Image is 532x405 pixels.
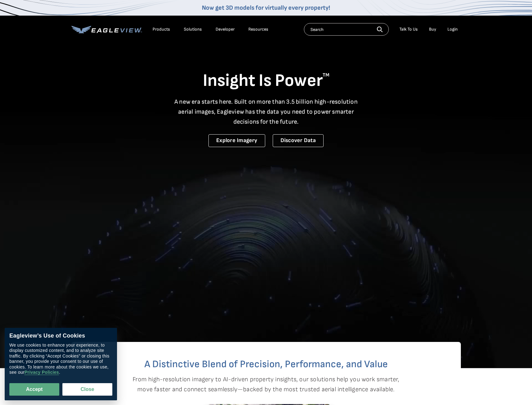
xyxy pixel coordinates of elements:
[96,359,436,369] h2: A Distinctive Blend of Precision, Performance, and Value
[429,27,436,32] a: Buy
[216,27,235,32] a: Developer
[133,374,400,394] p: From high-resolution imagery to AI-driven property insights, our solutions help you work smarter,...
[24,370,59,375] a: Privacy Policies
[323,72,329,78] sup: TM
[304,23,389,36] input: Search
[184,27,202,32] div: Solutions
[208,134,265,147] a: Explore Imagery
[202,4,330,12] a: Now get 3D models for virtually every property!
[9,343,112,375] div: We use cookies to enhance your experience, to display customized content, and to analyze site tra...
[273,134,324,147] a: Discover Data
[153,27,170,32] div: Products
[171,97,362,127] p: A new era starts here. Built on more than 3.5 billion high-resolution aerial images, Eagleview ha...
[248,27,268,32] div: Resources
[399,27,418,32] div: Talk To Us
[71,70,461,92] h1: Insight Is Power
[9,333,112,339] div: Eagleview’s Use of Cookies
[447,27,458,32] div: Login
[62,383,112,396] button: Close
[9,383,59,396] button: Accept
